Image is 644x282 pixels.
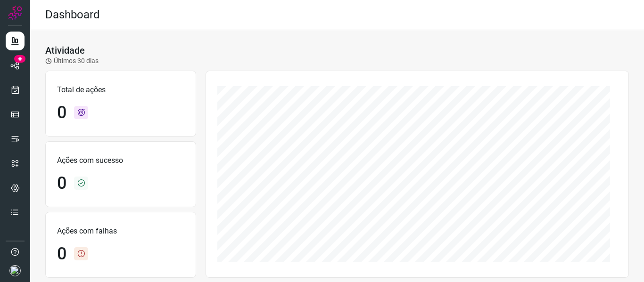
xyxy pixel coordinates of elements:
h1: 0 [57,103,66,123]
p: Ações com falhas [57,226,184,237]
p: Total de ações [57,84,184,96]
img: Logo [8,6,22,20]
h1: 0 [57,244,66,264]
p: Últimos 30 dias [45,56,99,66]
h3: Atividade [45,45,85,56]
p: Ações com sucesso [57,155,184,166]
h1: 0 [57,173,66,193]
h2: Dashboard [45,8,100,22]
